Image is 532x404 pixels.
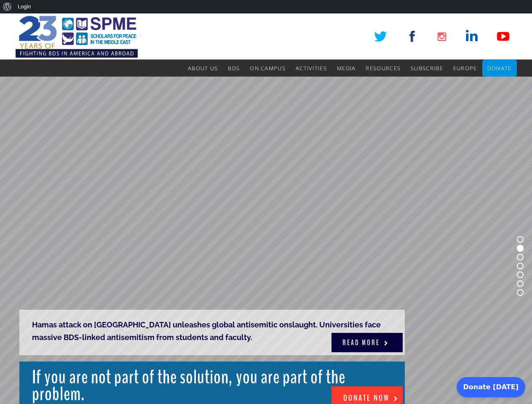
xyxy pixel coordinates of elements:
[250,64,286,72] span: On Campus
[337,64,356,72] span: Media
[453,60,477,77] a: Europe
[366,64,401,72] span: Resources
[487,64,512,72] span: Donate
[296,60,327,77] a: Activities
[337,60,356,77] a: Media
[228,64,240,72] span: BDS
[228,60,240,77] a: BDS
[19,310,405,355] rs-layer: Hamas attack on [GEOGRAPHIC_DATA] unleashes global antisemitic onslaught. Universities face massi...
[250,60,286,77] a: On Campus
[188,60,218,77] a: About Us
[331,333,403,352] a: READ MORE
[366,60,401,77] a: Resources
[411,64,443,72] span: Subscribe
[487,60,512,77] a: Donate
[16,13,138,60] img: SPME
[296,64,327,72] span: Activities
[453,64,477,72] span: Europe
[411,60,443,77] a: Subscribe
[188,64,218,72] span: About Us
